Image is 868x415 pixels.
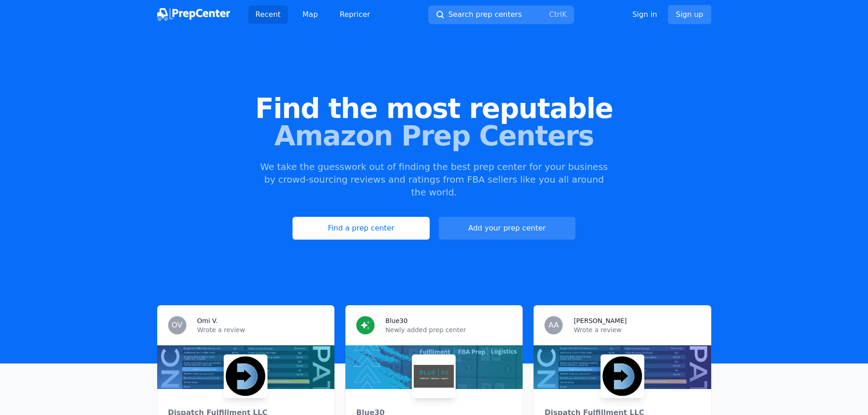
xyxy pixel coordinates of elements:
[414,356,454,396] img: Blue30
[602,356,642,396] img: Dispatch Fulfillment LLC
[197,325,324,334] p: Wrote a review
[248,5,288,24] a: Recent
[295,5,325,24] a: Map
[549,322,559,329] span: AA
[15,122,853,149] span: Amazon Prep Centers
[574,316,627,325] h3: [PERSON_NAME]
[259,160,609,199] p: We take the guesswork out of finding the best prep center for your business by crowd-sourcing rev...
[385,325,512,334] p: Newly added prep center
[172,322,182,329] span: OV
[632,9,657,20] a: Sign in
[439,217,575,240] a: Add your prep center
[226,356,266,396] img: Dispatch Fulfillment LLC
[668,5,711,24] a: Sign up
[197,316,218,325] h3: Omi V.
[574,325,700,334] p: Wrote a review
[385,316,408,325] h3: Blue30
[157,8,230,21] img: PrepCenter
[549,10,562,19] kbd: Ctrl
[293,217,429,240] a: Find a prep center
[562,10,567,19] kbd: K
[15,95,853,122] span: Find the most reputable
[428,5,574,24] button: Search prep centersCtrlK
[448,9,522,20] span: Search prep centers
[333,5,378,24] a: Repricer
